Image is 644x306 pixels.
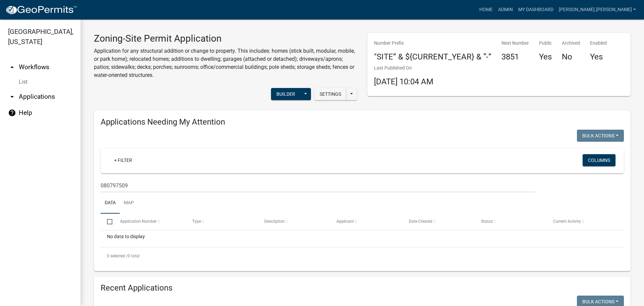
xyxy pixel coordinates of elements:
span: [DATE] 10:04 AM [374,77,433,86]
i: arrow_drop_up [8,63,16,71]
p: Last Published On [374,64,433,72]
p: Enabled [590,40,607,47]
i: help [8,109,16,117]
div: 0 total [101,248,624,264]
span: Applicant [336,219,354,224]
span: Type [192,219,201,224]
a: Map [120,192,138,214]
span: Description [264,219,285,224]
datatable-header-cell: Description [258,214,330,230]
h3: Zoning-Site Permit Application [94,33,357,44]
span: Date Created [409,219,432,224]
a: Admin [495,3,516,16]
p: Next Number [501,40,529,47]
h4: Recent Applications [101,283,624,293]
span: Application Number [120,219,157,224]
span: Current Activity [553,219,581,224]
h4: Yes [539,52,552,62]
input: Search for applications [101,179,535,192]
span: 0 selected / [107,254,128,258]
h4: Applications Needing My Attention [101,117,624,127]
h4: "SITE” & ${CURRENT_YEAR} & “-” [374,52,491,62]
datatable-header-cell: Application Number [113,214,185,230]
h4: Yes [590,52,607,62]
a: Data [101,192,120,214]
div: No data to display [101,230,624,247]
datatable-header-cell: Select [101,214,113,230]
a: [PERSON_NAME].[PERSON_NAME] [556,3,639,16]
a: + Filter [109,154,138,166]
p: Public [539,40,552,47]
datatable-header-cell: Type [186,214,258,230]
button: Columns [583,154,615,166]
p: Application for any structural addition or change to property. This includes: homes (stick built,... [94,47,357,79]
datatable-header-cell: Applicant [330,214,402,230]
datatable-header-cell: Status [475,214,547,230]
i: arrow_drop_down [8,93,16,101]
button: Bulk Actions [577,130,624,142]
h4: 3851 [501,52,529,62]
datatable-header-cell: Current Activity [547,214,619,230]
a: My Dashboard [516,3,556,16]
datatable-header-cell: Date Created [402,214,474,230]
button: Builder [271,88,301,100]
h4: No [562,52,580,62]
button: Settings [314,88,346,100]
p: Archived [562,40,580,47]
a: Home [477,3,495,16]
span: Status [481,219,493,224]
p: Number Prefix [374,40,491,47]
